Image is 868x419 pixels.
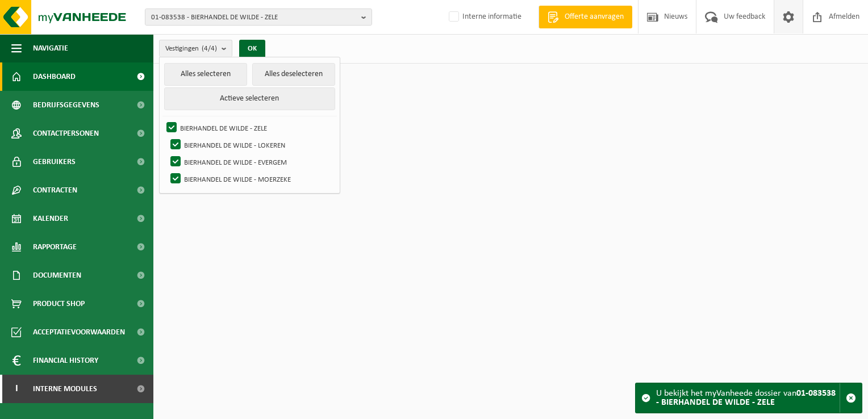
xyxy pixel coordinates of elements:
[656,383,840,413] div: U bekijkt het myVanheede dossier van
[33,375,97,403] span: Interne modules
[446,9,521,26] label: Interne informatie
[168,136,335,153] label: BIERHANDEL DE WILDE - LOKEREN
[33,119,99,148] span: Contactpersonen
[239,40,265,58] button: OK
[33,318,125,346] span: Acceptatievoorwaarden
[33,346,98,375] span: Financial History
[33,176,77,204] span: Contracten
[33,91,99,119] span: Bedrijfsgegevens
[33,233,77,261] span: Rapportage
[33,290,85,318] span: Product Shop
[33,34,68,62] span: Navigatie
[33,204,68,233] span: Kalender
[164,87,335,110] button: Actieve selecteren
[11,375,22,403] span: I
[164,63,247,86] button: Alles selecteren
[562,11,627,23] span: Offerte aanvragen
[202,45,217,52] count: (4/4)
[159,40,232,57] button: Vestigingen(4/4)
[33,148,76,176] span: Gebruikers
[539,6,632,28] a: Offerte aanvragen
[151,9,357,26] span: 01-083538 - BIERHANDEL DE WILDE - ZELE
[145,9,372,26] button: 01-083538 - BIERHANDEL DE WILDE - ZELE
[33,62,76,91] span: Dashboard
[168,170,335,187] label: BIERHANDEL DE WILDE - MOERZEKE
[165,40,217,57] span: Vestigingen
[33,261,81,290] span: Documenten
[252,63,335,86] button: Alles deselecteren
[656,389,836,407] strong: 01-083538 - BIERHANDEL DE WILDE - ZELE
[168,153,335,170] label: BIERHANDEL DE WILDE - EVERGEM
[164,119,335,136] label: BIERHANDEL DE WILDE - ZELE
